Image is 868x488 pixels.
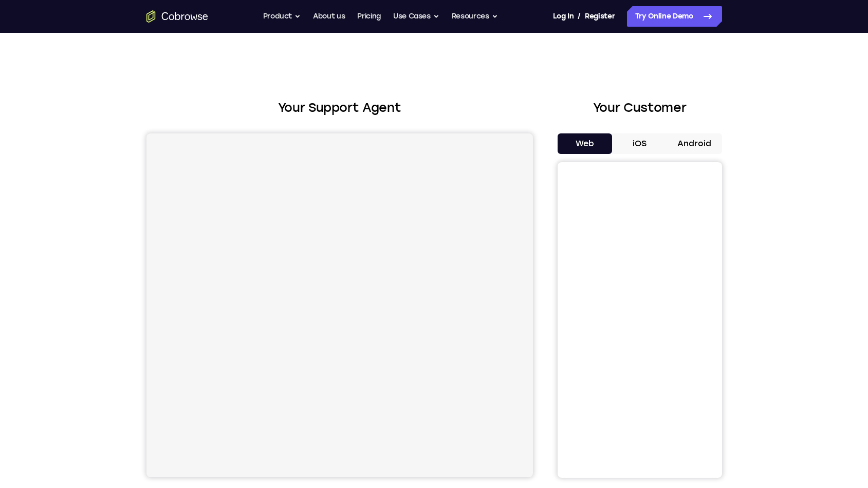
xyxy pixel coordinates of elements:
[452,6,498,27] button: Resources
[146,133,533,477] iframe: Agent
[146,10,208,23] a: Go to the home page
[553,6,574,27] a: Log In
[357,6,381,27] a: Pricing
[146,99,533,117] h2: Your Support Agent
[263,6,301,27] button: Product
[558,133,613,154] button: Web
[585,6,615,27] a: Register
[558,99,722,117] h2: Your Customer
[578,10,581,23] span: /
[612,133,667,154] button: iOS
[627,6,722,27] a: Try Online Demo
[393,6,439,27] button: Use Cases
[667,133,722,154] button: Android
[313,6,345,27] a: About us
